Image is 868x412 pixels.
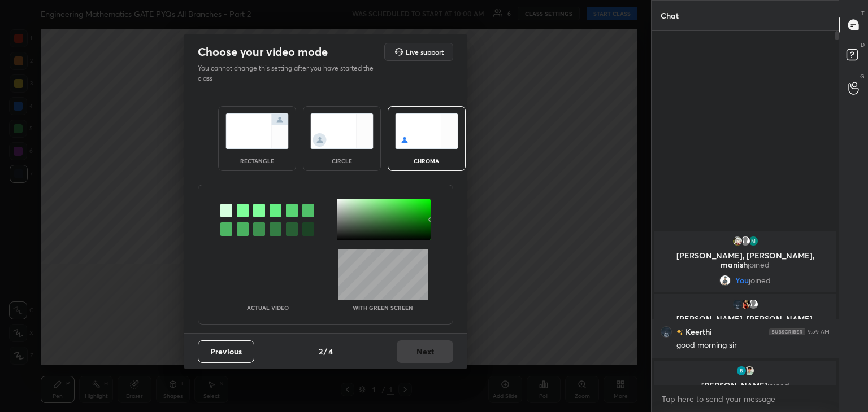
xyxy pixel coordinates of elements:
[748,235,759,247] img: 3
[676,340,830,351] div: good morning sir
[748,259,770,270] span: joined
[406,49,444,55] h5: Live support
[740,235,751,247] img: default.png
[328,345,333,357] h4: 4
[198,63,381,84] p: You cannot change this setting after you have started the class
[198,340,254,363] button: Previous
[661,326,672,338] img: df3359a394e841a79ea845380af9bd83.jpg
[683,326,712,338] h6: Keerthi
[769,328,805,335] img: 4P8fHbbgJtejmAAAAAElFTkSuQmCC
[310,113,374,149] img: circleScreenIcon.acc0effb.svg
[319,345,323,357] h4: 2
[749,276,771,285] span: joined
[225,113,289,149] img: normalScreenIcon.ae25ed63.svg
[861,41,865,49] p: D
[736,365,747,376] img: 3
[744,365,755,376] img: deab43a200cc457793777cae5469f1fe.jpg
[319,158,364,164] div: circle
[324,345,327,357] h4: /
[661,251,829,269] p: [PERSON_NAME], [PERSON_NAME], manish
[767,380,789,391] span: joined
[235,158,280,164] div: rectangle
[735,276,749,285] span: You
[652,229,839,385] div: grid
[198,45,328,59] h2: Choose your video mode
[719,275,731,286] img: 91ee9b6d21d04924b6058f461868569a.jpg
[861,9,865,17] p: T
[395,113,458,149] img: chromaScreenIcon.c19ab0a0.svg
[740,299,751,310] img: 7cb505cdf7714003aa9756beab7f5a06.jpg
[732,235,743,247] img: e10ae1abbc1a42a0a23c8f2b492c07cb.jpg
[353,305,413,310] p: With green screen
[808,328,830,335] div: 9:59 AM
[860,72,865,81] p: G
[661,381,829,390] p: [PERSON_NAME]
[247,305,289,310] p: Actual Video
[661,314,829,332] p: [PERSON_NAME], [PERSON_NAME], [PERSON_NAME]
[748,299,759,310] img: default.png
[652,1,688,30] p: Chat
[732,299,743,310] img: df3359a394e841a79ea845380af9bd83.jpg
[676,329,683,335] img: no-rating-badge.077c3623.svg
[404,158,449,164] div: chroma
